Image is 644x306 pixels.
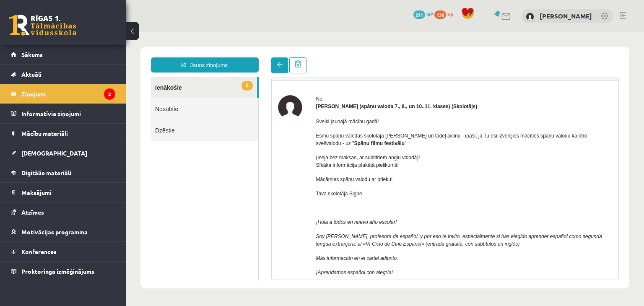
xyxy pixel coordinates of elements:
a: Mācību materiāli [11,124,115,143]
div: No: [190,63,487,70]
a: Proktoringa izmēģinājums [11,262,115,281]
a: Aktuāli [11,65,115,84]
span: Más información en el cartel adjunto. [190,223,273,229]
a: Jauns ziņojums [25,25,133,40]
a: Ziņojumi3 [11,84,115,104]
legend: Ziņojumi [21,84,115,104]
a: Nosūtītie [25,66,132,87]
span: mP [426,10,433,17]
a: Sākums [11,45,115,64]
span: Tava skolotāja Signe [190,158,236,164]
span: Sveiki jaunajā mācību gadā! [190,86,253,92]
i: 3 [104,88,115,100]
span: Konferences [21,248,57,255]
a: Dzēstie [25,87,132,109]
a: 211 mP [413,10,433,17]
span: ¡Hola a todos en nuevo año escolar! [190,187,271,193]
a: [PERSON_NAME] [540,12,592,20]
a: Digitālie materiāli [11,163,115,182]
img: Kristiāna Jansone [526,13,534,21]
span: Esmu spāņu valodas skolotāja [PERSON_NAME] un tādēļ aicinu - īpaši, ja Tu esi izvēlējies mācīties... [190,101,462,114]
a: Rīgas 1. Tālmācības vidusskola [9,15,76,36]
a: [DEMOGRAPHIC_DATA] [11,143,115,163]
a: 138 xp [434,10,457,17]
span: Proktoringa izmēģinājums [21,267,94,275]
span: Sākums [21,51,43,58]
span: Aktuāli [21,70,42,78]
b: Spāņu filmu festivālu [228,108,279,114]
a: Atzīmes [11,202,115,222]
span: Mācību materiāli [21,130,68,137]
span: Mācāmies spāņu valodu ar prieku! [190,144,267,150]
a: Motivācijas programma [11,222,115,241]
span: xp [447,10,453,17]
a: Konferences [11,242,115,261]
span: ¡Aprendamos español con alegría! [190,237,267,243]
span: Soy [PERSON_NAME], profesora de español, y por eso te invito, especialmente si has elegido aprend... [190,201,476,215]
span: [DEMOGRAPHIC_DATA] [21,149,87,157]
legend: Informatīvie ziņojumi [21,104,115,123]
span: 211 [413,10,425,19]
strong: [PERSON_NAME] (spāņu valoda 7., 8., un 10.,11. klases) (Skolotājs) [190,71,352,77]
legend: Maksājumi [21,183,115,202]
img: Signe Sirmā (spāņu valoda 7., 8., un 10.,11. klases) [152,63,177,87]
a: 2Ienākošie [25,44,131,66]
span: Digitālie materiāli [21,169,71,176]
span: 2 [116,49,127,58]
a: Informatīvie ziņojumi [11,104,115,123]
a: Maksājumi [11,183,115,202]
span: Motivācijas programma [21,228,88,236]
span: (ieeja bez maksas, ar subtitriem angļu valodā)! Sīkāka informācija plakātā pielikumā! [190,122,294,136]
span: Atzīmes [21,208,44,216]
span: 138 [434,10,446,19]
